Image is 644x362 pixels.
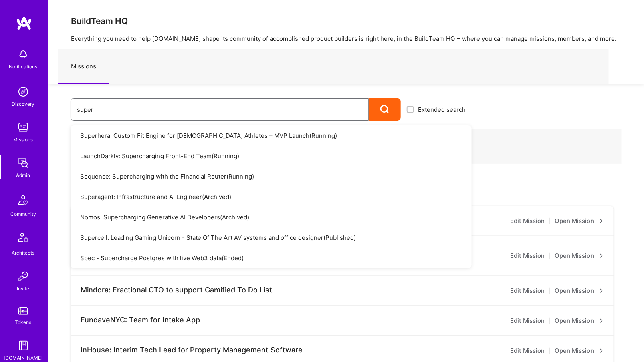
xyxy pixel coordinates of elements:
[10,210,36,218] div: Community
[599,253,604,258] i: icon ArrowRight
[15,155,31,171] img: admin teamwork
[510,216,545,226] a: Edit Mission
[555,316,604,326] a: Open Mission
[12,100,35,108] div: Discovery
[510,316,545,326] a: Edit Mission
[58,49,109,84] a: Missions
[15,46,31,62] img: bell
[15,119,31,135] img: teamwork
[380,105,390,114] i: icon Search
[510,251,545,261] a: Edit Mission
[418,105,466,114] span: Extended search
[71,146,472,166] a: LaunchDarkly: Supercharging Front-End Team(Running)
[71,187,472,207] a: Superagent: Infrastructure and AI Engineer(Archived)
[15,318,32,326] div: Tokens
[14,229,33,249] img: Architects
[9,62,38,71] div: Notifications
[14,135,33,144] div: Missions
[81,316,200,324] div: FundaveNYC: Team for Intake App
[77,99,362,120] input: What type of mission are you looking for?
[599,318,604,323] i: icon ArrowRight
[4,354,43,362] div: [DOMAIN_NAME]
[16,171,30,179] div: Admin
[18,307,28,315] img: tokens
[16,16,32,30] img: logo
[599,219,604,223] i: icon ArrowRight
[599,288,604,293] i: icon ArrowRight
[555,216,604,226] a: Open Mission
[71,34,622,43] p: Everything you need to help [DOMAIN_NAME] shape its community of accomplished product builders is...
[71,125,472,146] a: Superhera: Custom Fit Engine for [DEMOGRAPHIC_DATA] Athletes – MVP Launch(Running)
[17,284,30,293] div: Invite
[510,346,545,356] a: Edit Mission
[15,84,31,100] img: discovery
[71,166,472,187] a: Sequence: Supercharging with the Financial Router(Running)
[599,348,604,353] i: icon ArrowRight
[15,338,31,354] img: guide book
[15,268,31,284] img: Invite
[71,248,472,268] a: Spec - Supercharge Postgres with live Web3 data(Ended)
[510,286,545,296] a: Edit Mission
[71,207,472,227] a: Nomos: Supercharging Generative AI Developers(Archived)
[71,16,622,26] h3: BuildTeam HQ
[555,346,604,356] a: Open Mission
[555,286,604,296] a: Open Mission
[81,286,272,294] div: Mindora: Fractional CTO to support Gamified To Do List
[12,249,35,257] div: Architects
[555,251,604,261] a: Open Mission
[14,191,33,210] img: Community
[81,346,303,354] div: InHouse: Interim Tech Lead for Property Management Software
[71,227,472,248] a: Supercell: Leading Gaming Unicorn - State Of The Art AV systems and office designer(Published)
